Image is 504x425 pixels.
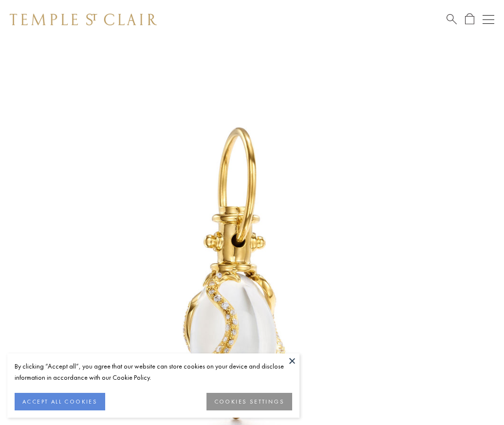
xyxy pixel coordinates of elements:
[447,13,457,25] a: Search
[15,393,105,410] button: ACCEPT ALL COOKIES
[483,14,494,25] button: Open navigation
[15,361,292,383] div: By clicking “Accept all”, you agree that our website can store cookies on your device and disclos...
[206,393,292,410] button: COOKIES SETTINGS
[10,14,157,25] img: Temple St. Clair
[465,13,474,25] a: Open Shopping Bag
